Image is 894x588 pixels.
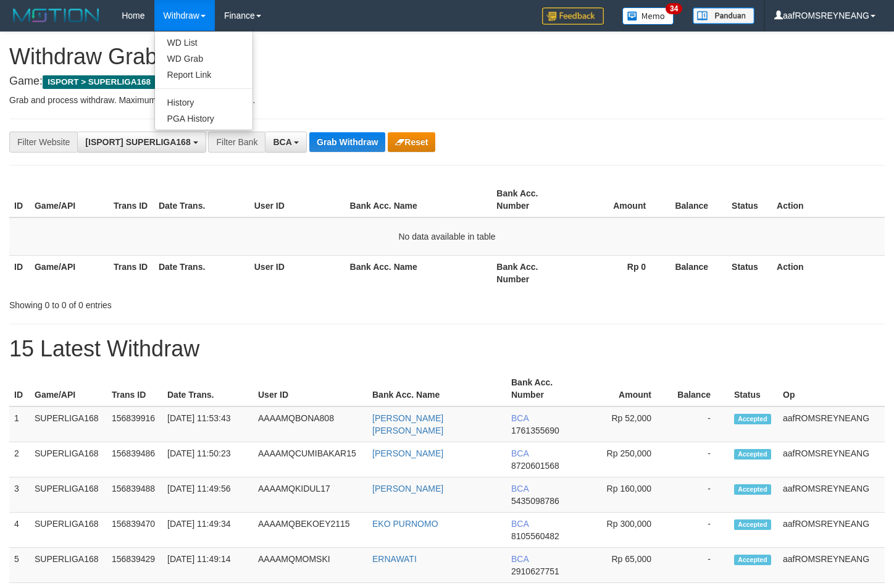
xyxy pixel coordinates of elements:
[30,371,107,406] th: Game/API
[778,406,885,442] td: aafROMSREYNEANG
[9,217,885,256] td: No data available in table
[155,51,253,67] a: WD Grab
[155,35,253,51] a: WD List
[581,513,670,548] td: Rp 300,000
[43,75,156,89] span: ISPORT > SUPERLIGA168
[253,513,367,548] td: AAAAMQBEKOEY2115
[345,255,492,290] th: Bank Acc. Name
[9,548,30,583] td: 5
[253,406,367,442] td: AAAAMQBONA808
[734,555,771,565] span: Accepted
[107,548,162,583] td: 156839429
[253,371,367,406] th: User ID
[9,513,30,548] td: 4
[491,182,570,217] th: Bank Acc. Number
[162,371,253,406] th: Date Trans.
[570,182,664,217] th: Amount
[511,531,559,541] span: Copy 8105560482 to clipboard
[9,371,30,406] th: ID
[253,548,367,583] td: AAAAMQMOMSKI
[162,406,253,442] td: [DATE] 11:53:43
[570,255,664,290] th: Rp 0
[162,513,253,548] td: [DATE] 11:49:34
[372,413,443,435] a: [PERSON_NAME] [PERSON_NAME]
[778,442,885,477] td: aafROMSREYNEANG
[9,477,30,513] td: 3
[249,255,345,290] th: User ID
[372,519,438,529] a: EKO PURNOMO
[670,477,729,513] td: -
[372,448,443,458] a: [PERSON_NAME]
[664,255,727,290] th: Balance
[581,371,670,406] th: Amount
[162,442,253,477] td: [DATE] 11:50:23
[208,132,265,153] div: Filter Bank
[511,554,528,564] span: BCA
[506,371,581,406] th: Bank Acc. Number
[727,255,772,290] th: Status
[511,426,559,435] span: Copy 1761355690 to clipboard
[734,484,771,495] span: Accepted
[542,7,604,25] img: Feedback.jpg
[9,255,30,290] th: ID
[107,477,162,513] td: 156839488
[372,484,443,493] a: [PERSON_NAME]
[670,406,729,442] td: -
[670,513,729,548] td: -
[367,371,506,406] th: Bank Acc. Name
[664,182,727,217] th: Balance
[309,132,385,152] button: Grab Withdraw
[273,137,291,147] span: BCA
[162,477,253,513] td: [DATE] 11:49:56
[778,477,885,513] td: aafROMSREYNEANG
[109,182,154,217] th: Trans ID
[9,44,885,69] h1: Withdraw Grab
[9,337,885,361] h1: 15 Latest Withdraw
[372,554,417,564] a: ERNAWATI
[107,442,162,477] td: 156839486
[9,6,103,25] img: MOTION_logo.png
[693,7,754,24] img: panduan.png
[734,449,771,460] span: Accepted
[107,371,162,406] th: Trans ID
[30,406,107,442] td: SUPERLIGA168
[511,461,559,471] span: Copy 8720601568 to clipboard
[581,442,670,477] td: Rp 250,000
[511,413,528,423] span: BCA
[734,519,771,530] span: Accepted
[581,406,670,442] td: Rp 52,000
[253,442,367,477] td: AAAAMQCUMIBAKAR15
[30,548,107,583] td: SUPERLIGA168
[30,513,107,548] td: SUPERLIGA168
[581,548,670,583] td: Rp 65,000
[154,182,249,217] th: Date Trans.
[581,477,670,513] td: Rp 160,000
[388,132,435,152] button: Reset
[155,111,253,127] a: PGA History
[670,371,729,406] th: Balance
[666,3,682,14] span: 34
[107,513,162,548] td: 156839470
[162,548,253,583] td: [DATE] 11:49:14
[511,484,528,493] span: BCA
[9,294,363,311] div: Showing 0 to 0 of 0 entries
[778,371,885,406] th: Op
[155,94,253,111] a: History
[778,548,885,583] td: aafROMSREYNEANG
[30,477,107,513] td: SUPERLIGA168
[9,94,885,106] p: Grab and process withdraw. Maximum allowed is transactions.
[9,442,30,477] td: 2
[772,182,885,217] th: Action
[9,132,77,153] div: Filter Website
[9,182,30,217] th: ID
[778,513,885,548] td: aafROMSREYNEANG
[155,67,253,83] a: Report Link
[670,442,729,477] td: -
[9,406,30,442] td: 1
[511,448,528,458] span: BCA
[511,519,528,529] span: BCA
[107,406,162,442] td: 156839916
[734,414,771,424] span: Accepted
[345,182,492,217] th: Bank Acc. Name
[9,75,885,88] h4: Game: Bank:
